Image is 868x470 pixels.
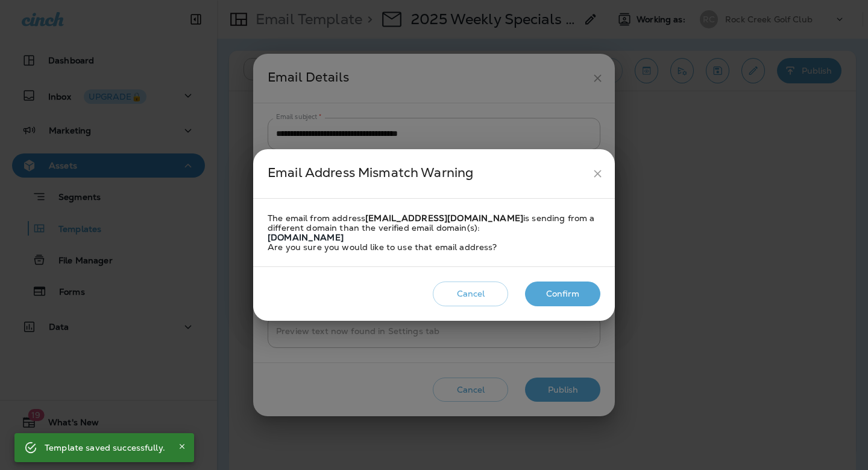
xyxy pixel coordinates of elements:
strong: [DOMAIN_NAME] [268,232,344,243]
div: The email from address is sending from a different domain than the verified email domain(s): Are ... [268,213,600,252]
div: Email Address Mismatch Warning [268,163,587,185]
button: Close [175,439,189,454]
button: Cancel [433,282,508,306]
strong: [EMAIL_ADDRESS][DOMAIN_NAME] [365,213,523,224]
button: close [587,163,609,185]
div: Template saved successfully. [45,437,165,459]
button: Confirm [525,282,600,306]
